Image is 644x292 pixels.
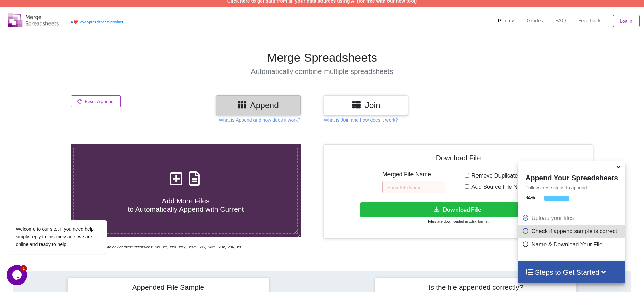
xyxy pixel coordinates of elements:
[525,195,535,200] b: 34 %
[8,13,59,27] img: Logo.png
[7,265,28,285] iframe: chat widget
[578,18,601,23] span: Feedback
[382,171,445,178] h5: Merged File Name
[329,149,587,169] h4: Download File
[71,20,123,24] a: AheartLove Spreadsheets product
[360,202,555,217] button: Download File
[428,219,488,223] small: Files are downloaded in .xlsx format
[382,181,445,193] input: Enter File Name
[71,95,121,107] button: Reset Append
[613,15,640,27] button: Log In
[7,159,129,262] iframe: chat widget
[324,117,398,123] p: What is Join and how does it work?
[380,283,572,291] h4: Is the file appended correctly?
[498,17,514,24] p: Pricing
[522,214,623,222] p: Upload your files
[469,184,531,190] span: Add Source File Names
[527,17,543,24] p: Guides
[518,184,624,191] p: Follow these steps to append
[329,100,403,110] h3: Join
[555,17,566,24] p: FAQ
[518,172,624,182] h4: Append Your Spreadsheets
[522,227,623,235] p: Check if append sample is correct
[71,245,241,249] i: You can select files with any of these extensions: .xls, .xlt, .xlm, .xlsx, .xlsm, .xltx, .xltm, ...
[522,240,623,249] p: Name & Download Your File
[525,268,618,276] h4: Steps to Get Started
[469,172,521,179] span: Remove Duplicates
[73,20,78,24] span: heart
[221,100,295,110] h3: Append
[128,197,244,213] span: Add More Files to Automatically Append with Current
[219,117,300,123] p: What is Append and how does it work?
